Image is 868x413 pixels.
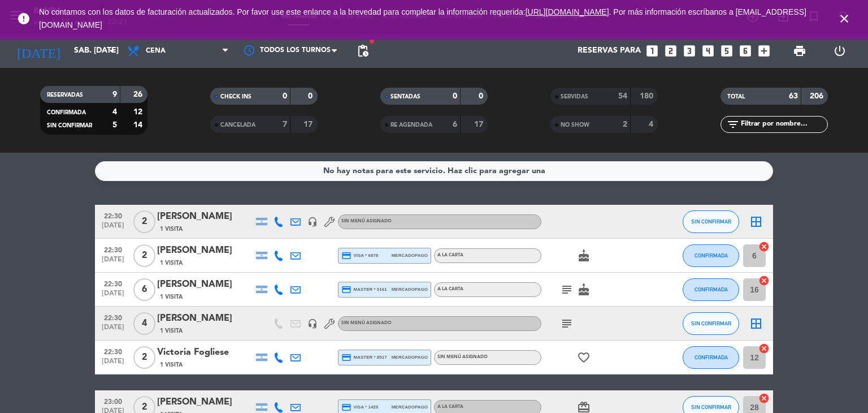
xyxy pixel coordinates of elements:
[157,395,253,410] div: [PERSON_NAME]
[623,121,627,128] strong: 2
[526,7,609,16] a: [URL][DOMAIN_NAME]
[691,404,731,410] span: SIN CONFIRMAR
[810,92,826,100] strong: 206
[341,352,387,363] span: master * 8517
[577,283,591,296] i: cake
[561,94,588,100] span: SERVIDAS
[283,121,287,128] strong: 7
[577,249,591,263] i: cake
[220,94,251,100] span: CHECK INS
[649,121,656,128] strong: 4
[133,244,155,267] span: 2
[683,278,739,301] button: CONFIRMADA
[39,7,806,29] span: No contamos con los datos de facturación actualizados. Por favor use este enlance a la brevedad p...
[453,121,457,128] strong: 6
[789,92,798,100] strong: 63
[453,92,457,100] strong: 0
[220,122,255,128] span: CANCELADA
[701,44,715,58] i: looks_4
[341,251,378,261] span: visa * 6878
[99,311,127,324] span: 22:30
[437,253,463,257] span: A LA CARTA
[833,44,847,58] i: power_settings_new
[308,92,315,100] strong: 0
[341,285,351,295] i: credit_card
[160,225,183,234] span: 1 Visita
[157,277,253,292] div: [PERSON_NAME]
[758,393,770,404] i: cancel
[691,218,731,225] span: SIN CONFIRMAR
[47,92,83,98] span: RESERVADAS
[683,210,739,233] button: SIN CONFIRMAR
[133,91,145,98] strong: 26
[146,47,166,55] span: Cena
[356,44,370,58] span: pending_actions
[307,217,318,227] i: headset_mic
[99,277,127,290] span: 22:30
[160,259,183,268] span: 1 Visita
[133,312,155,335] span: 4
[160,292,183,302] span: 1 Visita
[819,34,860,68] div: LOG OUT
[160,360,183,369] span: 1 Visita
[392,286,428,293] span: mercadopago
[758,343,770,354] i: cancel
[560,317,574,330] i: subject
[837,12,851,25] i: close
[323,165,545,178] div: No hay notas para este servicio. Haz clic para agregar una
[663,44,678,58] i: looks_two
[437,287,463,291] span: A LA CARTA
[157,345,253,360] div: Victoria Fogliese
[390,94,420,100] span: SENTADAS
[691,320,731,326] span: SIN CONFIRMAR
[99,209,127,222] span: 22:30
[719,44,734,58] i: looks_5
[577,351,591,364] i: favorite_border
[99,290,127,303] span: [DATE]
[39,7,806,29] a: . Por más información escríbanos a [EMAIL_ADDRESS][DOMAIN_NAME]
[738,44,753,58] i: looks_6
[99,358,127,371] span: [DATE]
[112,121,117,129] strong: 5
[757,44,771,58] i: add_box
[560,283,574,296] i: subject
[157,243,253,258] div: [PERSON_NAME]
[105,44,119,58] i: arrow_drop_down
[283,92,287,100] strong: 0
[726,118,740,131] i: filter_list
[740,118,827,131] input: Filtrar por nombre...
[157,311,253,326] div: [PERSON_NAME]
[392,403,428,411] span: mercadopago
[133,346,155,369] span: 2
[640,92,656,100] strong: 180
[695,252,728,259] span: CONFIRMADA
[695,286,728,292] span: CONFIRMADA
[390,122,432,128] span: RE AGENDADA
[47,110,86,115] span: CONFIRMADA
[99,345,127,358] span: 22:30
[749,215,763,229] i: border_all
[368,38,375,45] span: fiber_manual_record
[758,241,770,252] i: cancel
[645,44,659,58] i: looks_one
[341,285,387,295] span: master * 0161
[47,123,92,128] span: SIN CONFIRMAR
[133,108,145,116] strong: 12
[112,91,117,98] strong: 9
[133,210,155,233] span: 2
[695,354,728,360] span: CONFIRMADA
[793,44,806,58] span: print
[392,354,428,361] span: mercadopago
[160,326,183,335] span: 1 Visita
[157,209,253,224] div: [PERSON_NAME]
[99,394,127,407] span: 23:00
[133,121,145,129] strong: 14
[8,38,68,63] i: [DATE]
[99,256,127,269] span: [DATE]
[578,46,641,55] span: Reservas para
[437,405,463,409] span: A LA CARTA
[99,243,127,256] span: 22:30
[392,252,428,259] span: mercadopago
[758,275,770,286] i: cancel
[683,346,739,369] button: CONFIRMADA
